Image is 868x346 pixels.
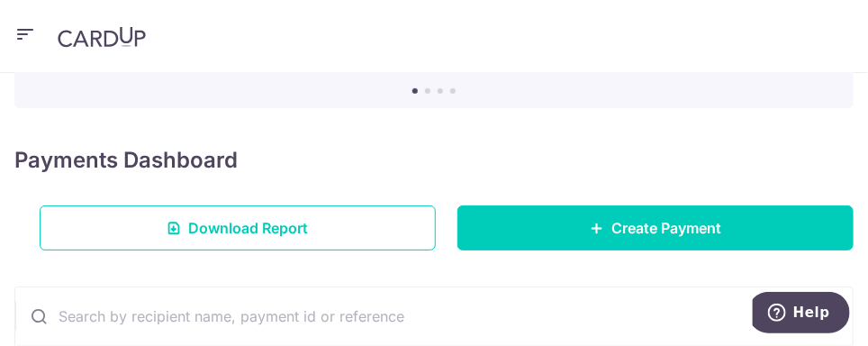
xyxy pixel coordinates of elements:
span: Create Payment [611,217,721,239]
a: Create Payment [457,205,854,250]
img: CardUp [58,26,146,48]
h4: Payments Dashboard [14,144,238,177]
iframe: Opens a widget where you can find more information [753,292,850,337]
input: Search by recipient name, payment id or reference [15,287,809,345]
a: Download Report [40,205,436,250]
span: Download Report [189,217,309,239]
